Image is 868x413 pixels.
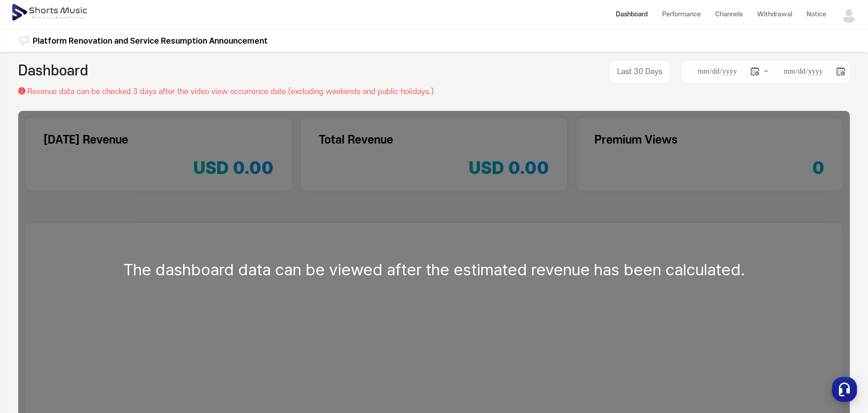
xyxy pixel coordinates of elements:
span: Messages [75,302,102,309]
img: 설명 아이콘 [18,87,25,95]
li: ~ [682,61,850,83]
a: Home [3,288,60,311]
p: Revenue data can be checked 3 days after the video view occurrence date.(excluding weekends and p... [27,86,434,97]
a: Channels [708,2,750,26]
a: Performance [655,2,708,26]
a: Dashboard [609,2,655,26]
a: Messages [60,288,117,311]
a: Withdrawal [750,2,799,26]
img: 사용자 이미지 [841,6,857,23]
a: Notice [799,2,833,26]
a: Settings [117,288,175,311]
h2: Dashboard [18,61,88,83]
button: Last 30 Days [610,61,669,83]
img: 알림 아이콘 [18,35,29,46]
span: Home [23,302,39,309]
a: Platform Renovation and Service Resumption Announcement [33,35,268,47]
span: Settings [135,302,157,309]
